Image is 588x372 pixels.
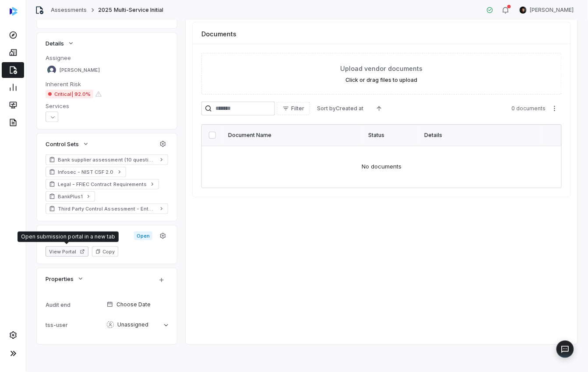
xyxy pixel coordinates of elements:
[46,39,64,47] span: Details
[117,321,148,328] span: Unassigned
[58,205,156,212] span: Third Party Control Assessment - Enterprise
[228,132,358,139] div: Document Name
[46,322,103,328] div: tss-user
[277,102,310,115] button: Filter
[46,140,79,148] span: Control Sets
[43,35,77,51] button: Details
[346,77,418,84] label: Click or drag files to upload
[46,191,95,202] a: BankPlus1
[520,7,527,14] img: Clarence Chio avatar
[43,136,92,152] button: Control Sets
[201,29,236,39] span: Documents
[51,7,87,14] a: Assessments
[312,102,369,115] button: Sort byCreated at
[116,301,151,308] span: Choose Date
[58,168,114,175] span: Infosec - NIST CSF 2.0
[46,80,168,88] dt: Inherent Risk
[368,132,414,139] div: Status
[46,302,103,308] div: Audit end
[58,181,147,188] span: Legal - FFIEC Contract Requirements
[202,146,561,188] td: No documents
[92,246,118,257] button: Copy
[376,105,383,112] svg: Ascending
[291,105,304,112] span: Filter
[10,7,18,16] img: svg%3e
[43,271,87,287] button: Properties
[60,67,100,74] span: [PERSON_NAME]
[514,4,579,17] button: Clarence Chio avatar[PERSON_NAME]
[47,66,56,74] img: David Gold avatar
[530,7,574,14] span: [PERSON_NAME]
[370,102,388,115] button: Ascending
[21,233,115,240] div: Open submission portal in a new tab
[46,179,159,190] a: Legal - FFIEC Contract Requirements
[46,154,168,165] a: Bank supplier assessment (10 questions, [DATE])
[103,295,172,314] button: Choose Date
[46,167,126,177] a: Infosec - NIST CSF 2.0
[548,102,562,115] button: More actions
[424,132,535,139] div: Details
[341,64,423,73] span: Upload vendor documents
[46,246,88,257] button: View Portal
[43,228,107,244] button: Submission Portal
[512,105,546,112] span: 0 documents
[134,232,152,240] span: Open
[58,193,83,200] span: BankPlus1
[46,204,168,214] a: Third Party Control Assessment - Enterprise
[46,54,168,62] dt: Assignee
[46,275,74,283] span: Properties
[58,156,156,163] span: Bank supplier assessment (10 questions, [DATE])
[46,102,168,110] dt: Services
[98,7,163,14] span: 2025 Multi-Service Initial
[46,90,93,98] span: Critical | 92.0%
